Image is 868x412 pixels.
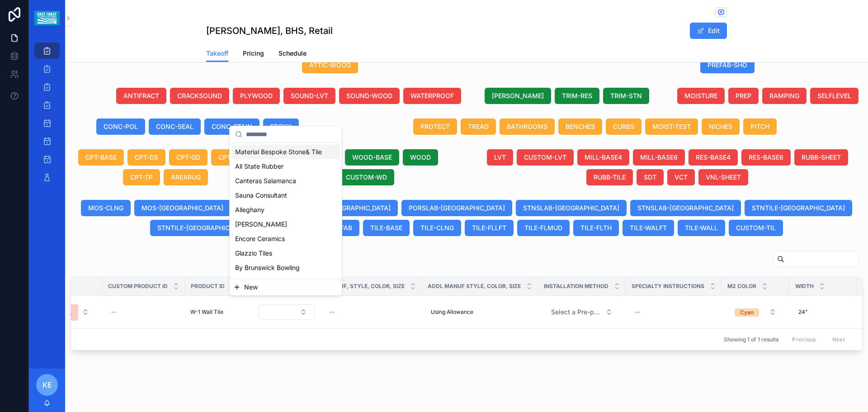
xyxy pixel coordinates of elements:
[190,308,223,316] span: W-1 Wall Tile
[142,204,223,213] span: MOS-[GEOGRAPHIC_DATA]
[287,200,398,216] button: PORSLAB-[GEOGRAPHIC_DATA]
[150,220,258,236] button: STNTILE-[GEOGRAPHIC_DATA]
[677,88,725,104] button: MOISTURE
[78,149,124,166] button: CPT-BASE
[544,304,620,320] button: Select Button
[637,169,664,185] button: SDT
[235,147,322,156] span: Material Bespoke Stone& Tile
[235,278,308,287] span: [PERSON_NAME] Studio
[543,303,620,321] a: Select Button
[500,118,555,135] button: BATHROOMS
[762,88,807,104] button: RAMPING
[802,153,841,162] span: RUBB-SHEET
[523,204,619,213] span: STNSLAB-[GEOGRAPHIC_DATA]
[623,220,674,236] button: TILE-WALFT
[233,88,280,104] button: PLYWOOD
[211,149,253,166] button: CPT-TILE
[339,88,400,104] button: SOUND-WOOD
[302,57,358,73] button: ATTIC-WOOD
[736,223,776,232] span: CUSTOM-TIL
[326,283,405,290] span: Manuf, Style, Color, Size
[562,91,592,100] span: TRIM-RES
[752,204,845,213] span: STNTILE-[GEOGRAPHIC_DATA]
[431,308,473,316] span: Using Allowance
[111,308,117,316] div: --
[630,223,667,232] span: TILE-WALFT
[176,153,200,162] span: CPT-GD
[413,118,457,135] button: PROTECT
[594,173,626,182] span: RUBB-TILE
[283,88,335,104] button: SOUND-LVT
[420,223,454,232] span: TILE-CLNG
[243,49,264,58] span: Pricing
[675,173,688,182] span: VCT
[633,149,685,166] button: MILL-BASE6
[29,36,65,197] div: scrollable content
[409,204,505,213] span: PORSLAB-[GEOGRAPHIC_DATA]
[517,220,570,236] button: TILE-FLMUD
[631,305,716,319] a: --
[309,61,351,70] span: ATTIC-WOOD
[235,162,283,171] span: All State Rubber
[709,122,732,131] span: NICHES
[573,220,619,236] button: TILE-FLTH
[708,61,747,70] span: PREFAB-SHO
[645,118,698,135] button: MOIST-TEST
[743,118,777,135] button: PITCH
[116,88,166,104] button: ANTIFRACT
[135,153,158,162] span: CPT-DS
[685,223,718,232] span: TILE-WALL
[517,149,574,166] button: CUSTOM-LVT
[235,220,287,229] span: [PERSON_NAME]
[190,308,247,316] a: W-1 Wall Tile
[85,153,117,162] span: CPT-BASE
[270,122,292,131] span: EPOXY
[240,91,273,100] span: PLYWOOD
[729,220,783,236] button: CUSTOM-TIL
[727,283,756,290] span: M2 Color
[403,88,461,104] button: WATERPROOF
[130,173,153,182] span: CPT-TP
[235,234,285,243] span: Encore Ceramics
[678,220,725,236] button: TILE-WALL
[258,304,315,320] a: Select Button
[494,153,506,162] span: LVT
[81,200,131,216] button: MOS-CLNG
[96,118,145,135] button: CONC-POL
[580,223,612,232] span: TILE-FLTH
[149,118,201,135] button: CONC-SEAL
[507,122,547,131] span: BATHROOMS
[485,88,551,104] button: [PERSON_NAME]
[104,122,138,131] span: CONC-POL
[34,11,59,25] img: App logo
[413,220,461,236] button: TILE-CLNG
[42,379,52,390] span: KE
[170,88,229,104] button: CRACKSOUND
[401,200,512,216] button: PORSLAB-[GEOGRAPHIC_DATA]
[728,88,759,104] button: PREP
[610,91,642,100] span: TRIM-STN
[235,263,300,272] span: By Brunswick Bowling
[794,149,848,166] button: RUBB-SHEET
[370,223,402,232] span: TILE-BASE
[684,91,717,100] span: MOISTURE
[263,118,299,135] button: EPOXY
[740,308,754,317] div: Cyan
[736,91,751,100] span: PREP
[346,173,387,182] span: CUSTOM-WD
[632,283,704,290] span: Specialty Instructions
[204,118,259,135] button: CONC-STAIN
[235,249,272,258] span: Glazzio Tiles
[410,91,454,100] span: WATERPROOF
[233,283,338,292] button: New
[235,205,264,214] span: Alleghany
[698,169,748,185] button: VNL-SHEET
[551,308,602,317] span: Select a Pre-populated Installation Method
[516,200,627,216] button: STNSLAB-[GEOGRAPHIC_DATA]
[487,149,513,166] button: LVT
[127,149,165,166] button: CPT-DS
[644,173,656,182] span: SDT
[108,283,168,290] span: Custom Product ID
[544,283,609,290] span: Installation Method
[206,49,228,58] span: Takeoff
